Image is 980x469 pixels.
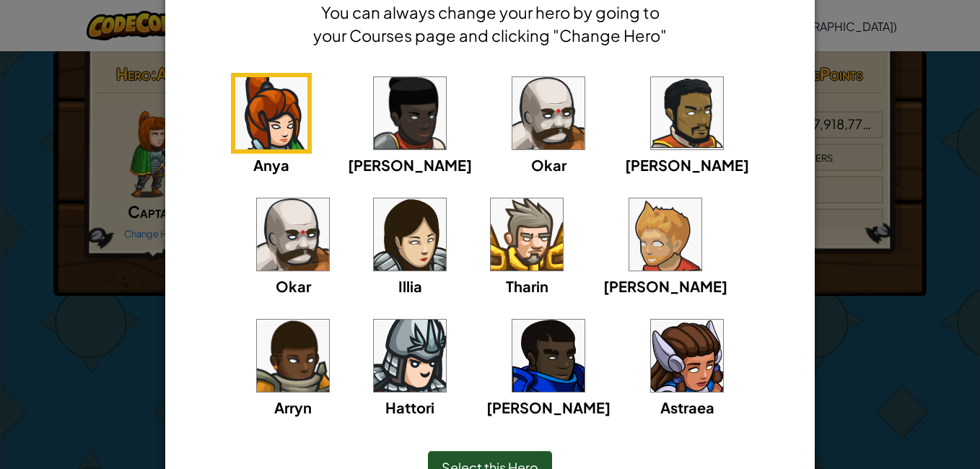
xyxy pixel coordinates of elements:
[660,398,714,416] span: Astraea
[257,198,329,271] img: portrait.png
[274,398,312,416] span: Arryn
[374,198,446,271] img: portrait.png
[512,320,585,392] img: portrait.png
[506,277,548,295] span: Tharin
[629,198,701,271] img: portrait.png
[625,156,749,174] span: [PERSON_NAME]
[257,320,329,392] img: portrait.png
[348,156,472,174] span: [PERSON_NAME]
[374,77,446,149] img: portrait.png
[491,198,563,271] img: portrait.png
[385,398,434,416] span: Hattori
[310,1,670,47] h4: You can always change your hero by going to your Courses page and clicking "Change Hero"
[531,156,566,174] span: Okar
[603,277,727,295] span: [PERSON_NAME]
[651,77,723,149] img: portrait.png
[651,320,723,392] img: portrait.png
[512,77,585,149] img: portrait.png
[398,277,422,295] span: Illia
[235,77,307,149] img: portrait.png
[486,398,611,416] span: [PERSON_NAME]
[253,156,289,174] span: Anya
[276,277,311,295] span: Okar
[374,320,446,392] img: portrait.png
